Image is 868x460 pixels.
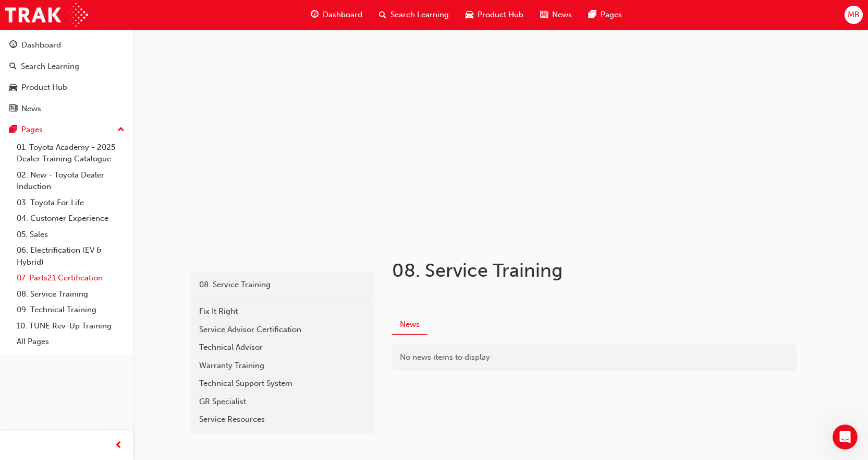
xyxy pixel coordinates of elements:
a: 05. Sales [13,227,129,243]
button: Pages [4,120,129,139]
div: Search Learning [21,61,79,73]
a: Technical Advisor [194,338,371,357]
a: Warranty Training [194,357,371,375]
a: News [4,99,129,119]
a: Service Resources [194,410,371,429]
a: news-iconNews [532,4,580,26]
span: Search Learning [390,9,449,21]
a: pages-iconPages [580,4,630,26]
div: No news items to display [392,344,797,371]
span: guage-icon [9,41,17,50]
a: 07. Parts21 Certification [13,270,129,286]
a: 08. Service Training [194,276,371,294]
div: 08. Service Training [199,279,366,291]
span: MB [848,9,860,21]
a: Service Advisor Certification [194,321,371,339]
a: 02. New - Toyota Dealer Induction [13,167,129,195]
div: Technical Advisor [199,341,366,353]
a: 04. Customer Experience [13,210,129,227]
a: 10. TUNE Rev-Up Training [13,318,129,334]
span: Pages [601,9,622,21]
a: All Pages [13,334,129,350]
a: GR Specialist [194,393,371,411]
a: Product Hub [4,78,129,97]
div: Product Hub [21,81,67,93]
span: search-icon [9,62,17,72]
div: Dashboard [21,39,61,51]
div: Service Resources [199,414,366,426]
h1: 08. Service Training [392,259,734,282]
a: guage-iconDashboard [302,4,371,26]
a: 09. Technical Training [13,302,129,318]
span: up-icon [117,123,125,137]
button: News [392,314,427,335]
span: prev-icon [115,439,123,452]
span: pages-icon [9,125,17,135]
span: news-icon [9,104,17,114]
a: Fix It Right [194,302,371,321]
div: Warranty Training [199,360,366,372]
span: News [552,9,572,21]
span: car-icon [9,83,17,92]
span: search-icon [379,8,386,21]
a: Technical Support System [194,374,371,393]
div: Service Advisor Certification [199,324,366,336]
button: MB [845,6,863,24]
a: Dashboard [4,36,129,55]
span: Product Hub [478,9,523,21]
span: Dashboard [323,9,362,21]
div: Technical Support System [199,378,366,390]
a: 08. Service Training [13,286,129,302]
a: Search Learning [4,57,129,76]
span: guage-icon [311,8,319,21]
iframe: Intercom live chat [833,424,858,450]
button: DashboardSearch LearningProduct HubNews [4,33,129,120]
a: search-iconSearch Learning [371,4,457,26]
span: news-icon [540,8,548,21]
a: car-iconProduct Hub [457,4,532,26]
div: News [21,103,41,115]
div: GR Specialist [199,396,366,408]
span: car-icon [466,8,473,21]
a: 06. Electrification (EV & Hybrid) [13,242,129,270]
a: 01. Toyota Academy - 2025 Dealer Training Catalogue [13,139,129,167]
div: Fix It Right [199,305,366,317]
a: 03. Toyota For Life [13,195,129,211]
img: Trak [5,3,88,27]
div: Pages [21,124,43,136]
span: pages-icon [589,8,596,21]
